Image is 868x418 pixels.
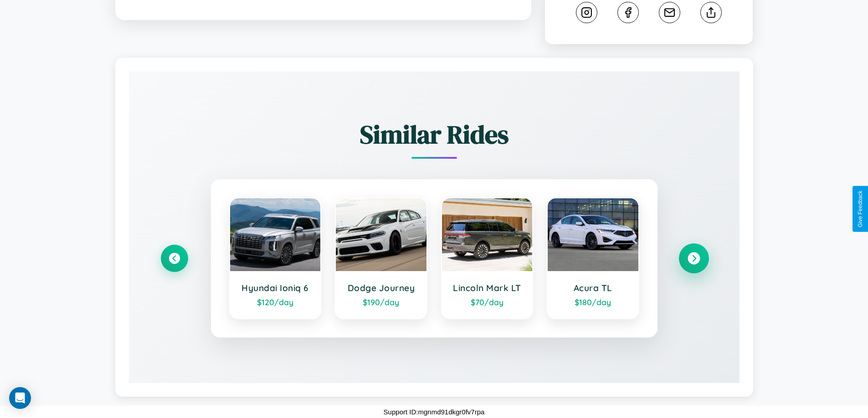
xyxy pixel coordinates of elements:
[345,282,417,293] h3: Dodge Journey
[229,197,322,319] a: Hyundai Ioniq 6$120/day
[547,197,639,319] a: Acura TL$180/day
[345,297,417,307] div: $ 190 /day
[384,406,485,418] p: Support ID: mgnmd91dkgr0fv7rpa
[857,191,863,227] div: Give Feedback
[239,282,312,293] h3: Hyundai Ioniq 6
[239,297,312,307] div: $ 120 /day
[557,297,629,307] div: $ 180 /day
[451,297,524,307] div: $ 70 /day
[441,197,534,319] a: Lincoln Mark LT$70/day
[9,387,31,409] div: Open Intercom Messenger
[161,117,708,152] h2: Similar Rides
[451,282,524,293] h3: Lincoln Mark LT
[557,282,629,293] h3: Acura TL
[335,197,427,319] a: Dodge Journey$190/day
